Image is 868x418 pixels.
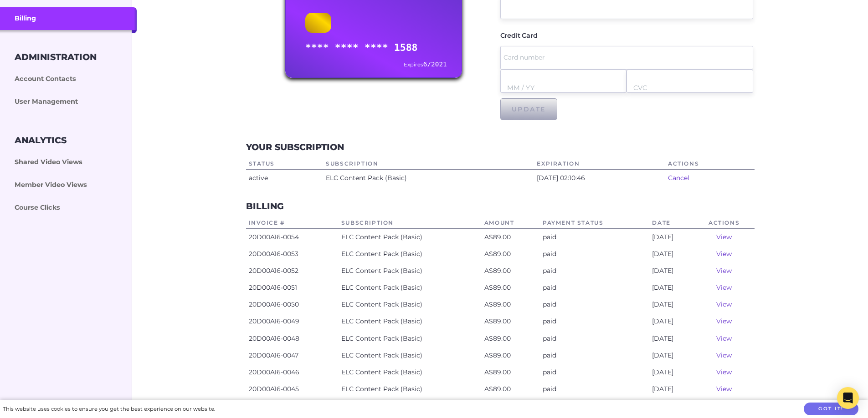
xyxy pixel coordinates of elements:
h3: Billing [246,201,284,212]
td: [DATE] [649,246,694,262]
td: ELC Content Pack (Basic) [339,347,482,364]
th: Subscription [339,217,482,229]
h3: Administration [15,52,97,62]
td: [DATE] [649,279,694,296]
th: Status [246,158,324,170]
td: A$89.00 [482,313,540,330]
td: ELC Content Pack (Basic) [339,398,482,414]
small: Expires [404,61,423,68]
td: paid [540,246,649,262]
td: [DATE] [649,364,694,381]
th: Subscription [323,158,534,170]
button: Update [500,98,557,120]
td: paid [540,347,649,364]
td: [DATE] 02:10:46 [534,169,665,186]
td: ELC Content Pack (Basic) [339,279,482,296]
td: ELC Content Pack (Basic) [339,381,482,398]
td: active [246,169,324,186]
td: [DATE] [649,398,694,414]
td: [DATE] [649,347,694,364]
td: 20D00A16-0046 [246,364,339,381]
td: A$89.00 [482,347,540,364]
th: Amount [482,217,540,229]
td: A$89.00 [482,262,540,279]
td: [DATE] [649,262,694,279]
th: Payment Status [540,217,649,229]
td: [DATE] [649,381,694,398]
td: A$89.00 [482,381,540,398]
td: paid [540,296,649,313]
label: Credit Card [500,32,538,39]
td: ELC Content Pack (Basic) [339,330,482,347]
a: View [716,283,732,292]
h3: Your subscription [246,142,344,152]
a: Cancel [668,174,689,182]
td: 20D00A16-0044 [246,398,339,414]
td: paid [540,330,649,347]
td: paid [540,381,649,398]
div: 6/2021 [404,59,447,71]
td: A$89.00 [482,364,540,381]
td: ELC Content Pack (Basic) [339,228,482,246]
td: 20D00A16-0053 [246,246,339,262]
a: View [716,351,732,359]
button: Got it! [804,403,858,416]
td: ELC Content Pack (Basic) [339,262,482,279]
a: View [716,267,732,275]
th: Actions [665,158,755,170]
td: paid [540,398,649,414]
div: Open Intercom Messenger [837,387,859,409]
td: ELC Content Pack (Basic) [339,246,482,262]
td: 20D00A16-0047 [246,347,339,364]
td: [DATE] [649,313,694,330]
div: This website uses cookies to ensure you get the best experience on our website. [3,404,215,414]
td: ELC Content Pack (Basic) [339,296,482,313]
td: [DATE] [649,228,694,246]
th: Actions [694,217,755,229]
td: paid [540,262,649,279]
td: 20D00A16-0050 [246,296,339,313]
input: CVC [633,76,746,100]
td: 20D00A16-0048 [246,330,339,347]
td: [DATE] [649,330,694,347]
td: [DATE] [649,296,694,313]
td: A$89.00 [482,228,540,246]
a: View [716,317,732,325]
th: Invoice # [246,217,339,229]
a: View [716,233,732,241]
td: paid [540,279,649,296]
td: 20D00A16-0045 [246,381,339,398]
td: paid [540,228,649,246]
td: ELC Content Pack (Basic) [339,313,482,330]
a: View [716,368,732,376]
td: ELC Content Pack (Basic) [323,169,534,186]
td: A$89.00 [482,279,540,296]
th: Expiration [534,158,665,170]
th: Date [649,217,694,229]
h3: Analytics [15,135,67,146]
td: A$89.00 [482,246,540,262]
td: A$89.00 [482,296,540,313]
a: View [716,385,732,393]
a: View [716,334,732,342]
td: ELC Content Pack (Basic) [339,364,482,381]
td: paid [540,364,649,381]
input: MM / YY [507,76,620,100]
td: A$89.00 [482,398,540,414]
input: Card number [503,46,749,69]
a: View [716,250,732,258]
td: 20D00A16-0049 [246,313,339,330]
td: paid [540,313,649,330]
td: 20D00A16-0052 [246,262,339,279]
td: 20D00A16-0051 [246,279,339,296]
a: View [716,300,732,308]
td: A$89.00 [482,330,540,347]
td: 20D00A16-0054 [246,228,339,246]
